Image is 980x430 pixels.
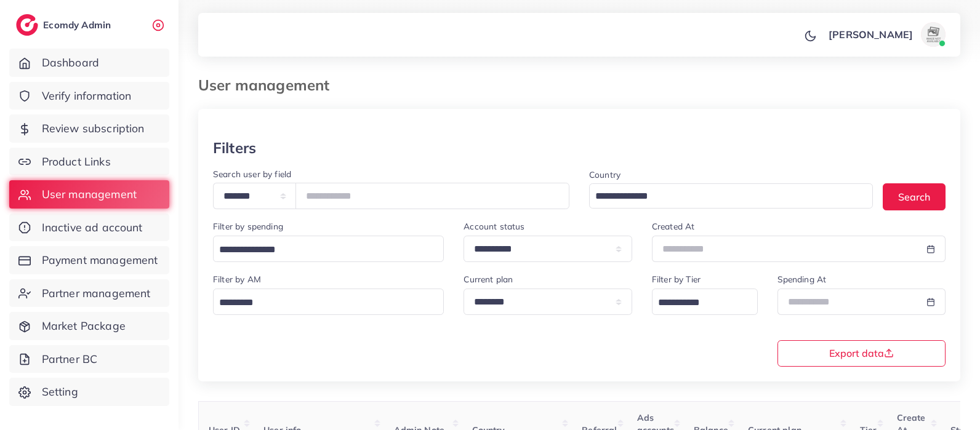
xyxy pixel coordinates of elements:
a: Partner BC [9,345,169,373]
span: Product Links [42,154,111,170]
label: Filter by Tier [652,273,701,285]
a: User management [9,180,169,209]
label: Country [589,169,621,181]
label: Created At [652,220,695,233]
label: Filter by AM [213,273,261,285]
label: Search user by field [213,168,291,180]
span: Export data [829,348,894,358]
span: Inactive ad account [42,220,143,236]
button: Export data [777,340,946,367]
input: Search for option [215,241,428,260]
div: Search for option [652,289,758,315]
a: Market Package [9,312,169,340]
a: Inactive ad account [9,213,169,242]
p: [PERSON_NAME] [829,27,913,42]
label: Filter by spending [213,220,283,233]
a: Dashboard [9,49,169,77]
span: Partner management [42,285,151,301]
h3: User management [198,76,339,94]
img: avatar [921,22,946,47]
button: Search [883,183,946,210]
a: Setting [9,378,169,406]
span: Payment management [42,252,158,268]
input: Search for option [215,293,428,313]
span: Partner BC [42,351,98,367]
label: Current plan [464,273,513,285]
span: Setting [42,384,78,400]
h2: Ecomdy Admin [43,19,114,31]
img: logo [16,14,38,36]
a: Product Links [9,148,169,176]
span: Verify information [42,88,132,104]
a: Payment management [9,246,169,274]
input: Search for option [591,187,857,206]
span: Market Package [42,318,126,334]
div: Search for option [213,289,444,315]
h3: Filters [213,139,256,157]
span: Dashboard [42,55,99,71]
div: Search for option [589,183,873,209]
input: Search for option [654,293,742,313]
a: Partner management [9,279,169,308]
div: Search for option [213,236,444,262]
span: User management [42,186,137,202]
span: Review subscription [42,121,145,137]
a: logoEcomdy Admin [16,14,114,36]
a: [PERSON_NAME]avatar [822,22,950,47]
label: Spending At [777,273,827,285]
label: Account status [464,220,524,233]
a: Review subscription [9,114,169,143]
a: Verify information [9,82,169,110]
